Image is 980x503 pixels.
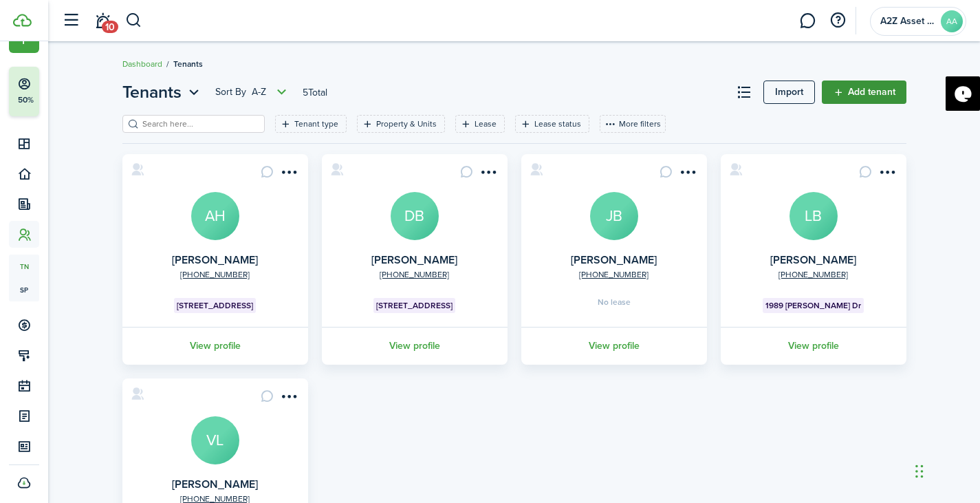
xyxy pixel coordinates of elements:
[122,80,203,105] button: Open menu
[215,84,290,100] button: Open menu
[600,115,666,133] button: More filters
[677,165,699,184] button: Open menu
[180,268,250,281] a: [PHONE_NUMBER]
[477,165,499,184] button: Open menu
[475,118,497,130] filter-tag-label: Lease
[515,115,589,133] filter-tag: Open filter
[763,81,815,104] a: Import
[191,192,239,240] a: AH
[89,3,116,39] a: Notifications
[826,9,849,32] button: Open resource center
[172,252,258,268] a: [PERSON_NAME]
[770,252,856,268] a: [PERSON_NAME]
[534,118,581,130] filter-tag-label: Lease status
[278,389,300,408] button: Open menu
[371,252,457,268] a: [PERSON_NAME]
[822,81,906,104] a: Add tenant
[941,10,963,32] avatar-text: AA
[139,118,260,131] input: Search here...
[58,8,84,34] button: Open sidebar
[876,165,898,184] button: Open menu
[191,416,239,464] a: VL
[765,299,861,312] span: 1989 [PERSON_NAME] Dr
[790,192,838,240] a: LB
[17,94,34,106] p: 50%
[9,67,123,116] button: 50%
[911,437,980,503] iframe: Chat Widget
[294,118,338,130] filter-tag-label: Tenant type
[177,299,253,312] span: [STREET_ADDRESS]
[102,21,118,33] span: 10
[357,115,445,133] filter-tag: Open filter
[376,299,453,312] span: [STREET_ADDRESS]
[519,327,709,365] a: View profile
[880,17,935,26] span: A2Z Asset Solutions LLC
[598,298,631,306] span: No lease
[719,327,908,365] a: View profile
[275,115,347,133] filter-tag: Open filter
[590,192,638,240] a: JB
[120,327,310,365] a: View profile
[320,327,510,365] a: View profile
[215,85,252,99] span: Sort by
[380,268,449,281] a: [PHONE_NUMBER]
[172,476,258,492] a: [PERSON_NAME]
[778,268,848,281] a: [PHONE_NUMBER]
[252,85,266,99] span: A-Z
[391,192,439,240] a: DB
[125,9,142,32] button: Search
[579,268,649,281] a: [PHONE_NUMBER]
[915,451,924,492] div: Drag
[122,80,182,105] span: Tenants
[794,3,820,39] a: Messaging
[455,115,505,133] filter-tag: Open filter
[9,255,39,278] a: tn
[173,58,203,70] span: Tenants
[122,58,162,70] a: Dashboard
[376,118,437,130] filter-tag-label: Property & Units
[215,84,290,100] button: Sort byA-Z
[9,278,39,301] a: sp
[13,14,32,27] img: TenantCloud
[122,80,203,105] button: Tenants
[571,252,657,268] a: [PERSON_NAME]
[278,165,300,184] button: Open menu
[303,85,327,100] header-page-total: 5 Total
